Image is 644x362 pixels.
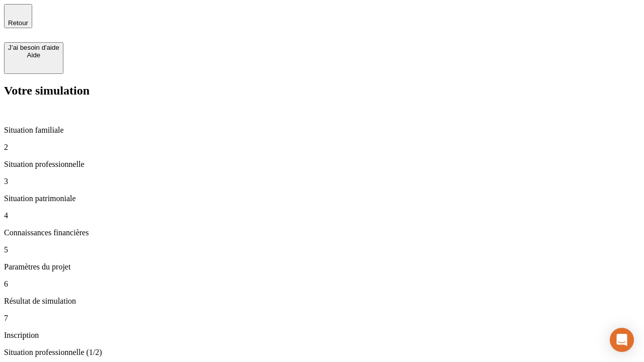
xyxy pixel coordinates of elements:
p: Situation patrimoniale [4,194,640,203]
div: Open Intercom Messenger [610,328,634,352]
button: J’ai besoin d'aideAide [4,42,63,74]
p: 3 [4,177,640,186]
span: Retour [8,19,28,27]
div: Aide [8,51,59,59]
h2: Votre simulation [4,84,640,98]
p: Inscription [4,331,640,340]
p: 4 [4,211,640,220]
p: Situation professionnelle (1/2) [4,348,640,357]
button: Retour [4,4,32,28]
p: Connaissances financières [4,228,640,237]
p: Résultat de simulation [4,297,640,306]
p: 7 [4,314,640,323]
p: 5 [4,245,640,254]
p: 2 [4,143,640,152]
p: Situation familiale [4,126,640,135]
div: J’ai besoin d'aide [8,44,59,51]
p: Situation professionnelle [4,160,640,169]
p: Paramètres du projet [4,262,640,271]
p: 6 [4,280,640,289]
